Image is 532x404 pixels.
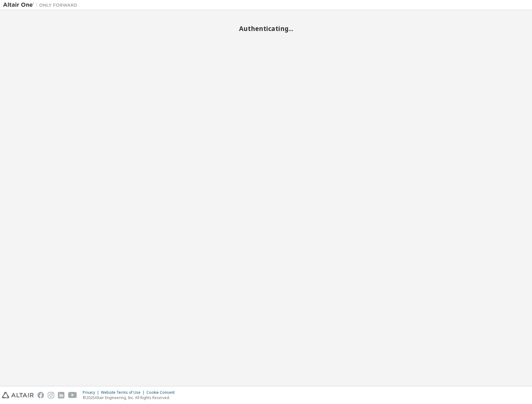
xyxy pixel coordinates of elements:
div: Cookie Consent [146,390,178,395]
img: facebook.svg [37,392,44,398]
p: © 2025 Altair Engineering, Inc. All Rights Reserved. [83,395,178,400]
img: instagram.svg [48,392,54,398]
div: Website Terms of Use [101,390,146,395]
div: Privacy [83,390,101,395]
img: Altair One [3,2,81,8]
img: altair_logo.svg [2,392,34,398]
h2: Authenticating... [3,24,529,33]
img: linkedin.svg [58,392,64,398]
img: youtube.svg [68,392,77,398]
